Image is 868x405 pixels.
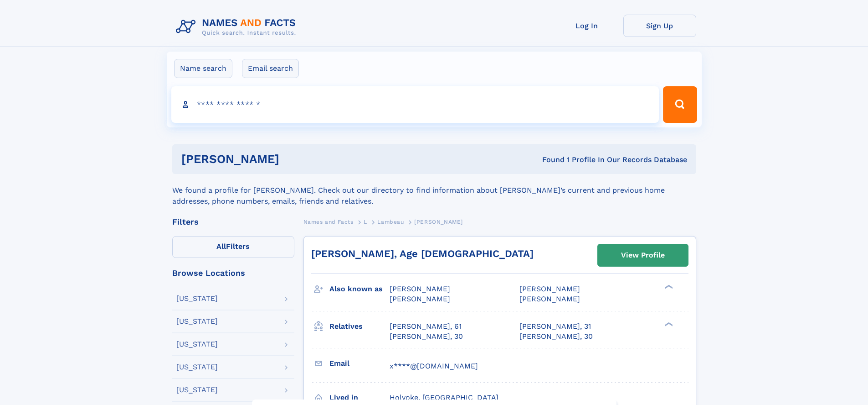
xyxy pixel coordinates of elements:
[364,216,367,227] a: L
[390,393,498,402] span: Holyoke, [GEOGRAPHIC_DATA]
[172,236,294,258] label: Filters
[377,219,404,225] span: Lambeau
[174,59,232,78] label: Name search
[390,284,450,293] span: [PERSON_NAME]
[171,86,659,123] input: search input
[172,269,294,277] div: Browse Locations
[176,363,218,371] div: [US_STATE]
[411,155,687,165] div: Found 1 Profile In Our Records Database
[329,319,390,334] h3: Relatives
[519,321,591,331] a: [PERSON_NAME], 31
[663,321,673,327] div: ❯
[303,216,354,227] a: Names and Facts
[311,248,534,259] a: [PERSON_NAME], Age [DEMOGRAPHIC_DATA]
[176,295,218,302] div: [US_STATE]
[242,59,299,78] label: Email search
[176,386,218,394] div: [US_STATE]
[172,15,303,39] img: Logo Names and Facts
[377,216,404,227] a: Lambeau
[390,331,463,342] a: [PERSON_NAME], 30
[216,242,226,251] span: All
[550,15,623,37] a: Log In
[519,331,593,342] a: [PERSON_NAME], 30
[172,218,294,226] div: Filters
[329,356,390,371] h3: Email
[390,295,450,303] span: [PERSON_NAME]
[172,174,696,207] div: We found a profile for [PERSON_NAME]. Check out our directory to find information about [PERSON_N...
[623,15,696,37] a: Sign Up
[176,341,218,348] div: [US_STATE]
[598,244,688,266] a: View Profile
[329,281,390,297] h3: Also known as
[181,153,411,165] h1: [PERSON_NAME]
[519,284,580,293] span: [PERSON_NAME]
[621,245,665,266] div: View Profile
[663,86,697,123] button: Search Button
[390,321,462,331] a: [PERSON_NAME], 61
[663,284,673,290] div: ❯
[519,295,580,303] span: [PERSON_NAME]
[176,318,218,325] div: [US_STATE]
[364,219,367,225] span: L
[414,219,463,225] span: [PERSON_NAME]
